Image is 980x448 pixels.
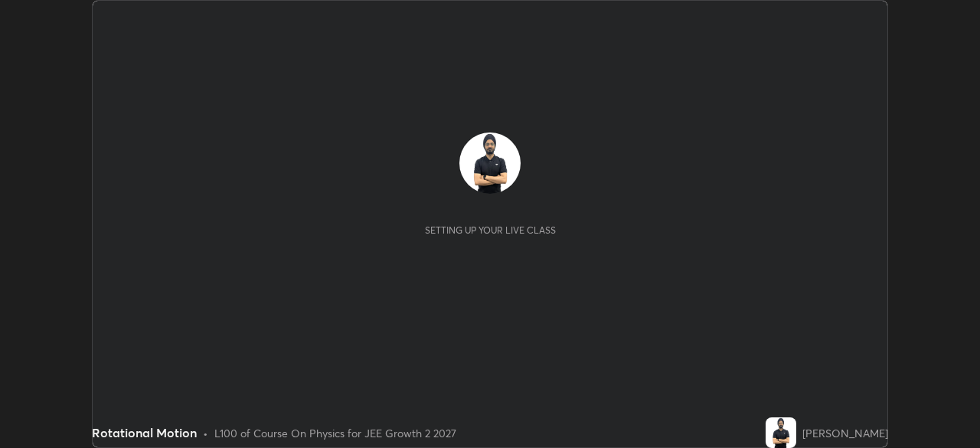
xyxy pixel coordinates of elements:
[802,425,888,441] div: [PERSON_NAME]
[92,423,197,442] div: Rotational Motion
[214,425,456,441] div: L100 of Course On Physics for JEE Growth 2 2027
[203,425,208,441] div: •
[766,417,796,448] img: 087365211523460ba100aba77a1fb983.png
[459,132,521,194] img: 087365211523460ba100aba77a1fb983.png
[425,224,556,236] div: Setting up your live class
